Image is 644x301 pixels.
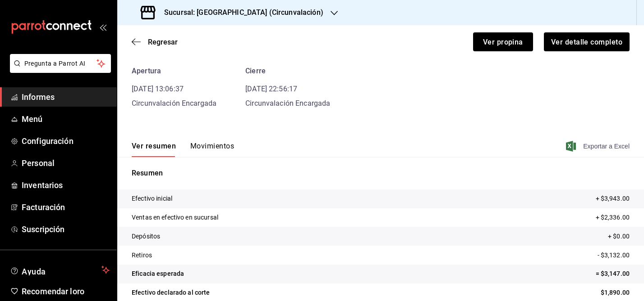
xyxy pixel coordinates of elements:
font: [DATE] 13:06:37 [132,85,184,93]
font: Ver detalle completo [551,37,622,46]
font: Exportar a Excel [583,143,630,150]
font: + $0.00 [608,233,630,240]
button: Ver propina [473,32,533,51]
font: [DATE] 22:56:17 [245,85,297,93]
font: Facturación [22,202,65,212]
div: pestañas de navegación [132,141,234,157]
font: Configuración [22,136,74,146]
font: Inventarios [22,180,63,190]
font: Circunvalación Encargada [245,99,330,108]
font: Depósitos [132,233,160,240]
font: Sucursal: [GEOGRAPHIC_DATA] (Circunvalación) [164,8,323,17]
font: Apertura [132,67,161,75]
font: Eficacia esperada [132,270,184,277]
font: Ayuda [22,267,46,276]
font: = $3,147.00 [596,270,630,277]
font: Regresar [148,38,178,46]
font: Circunvalación Encargada [132,99,216,108]
font: + $3,943.00 [596,195,630,202]
button: abrir_cajón_menú [99,23,106,31]
font: Movimientos [190,142,234,150]
font: Resumen [132,169,163,177]
a: Pregunta a Parrot AI [6,65,111,75]
font: Efectivo declarado al corte [132,289,210,296]
font: Menú [22,114,43,124]
button: Exportar a Excel [568,141,630,152]
button: Pregunta a Parrot AI [10,54,111,73]
font: Retiros [132,252,152,259]
button: Regresar [132,38,178,46]
font: Ver resumen [132,142,176,150]
font: Efectivo inicial [132,195,172,202]
font: Recomendar loro [22,287,84,296]
font: Informes [22,92,55,102]
font: $1,890.00 [601,289,630,296]
font: Cierre [245,67,266,75]
font: Ventas en efectivo en sucursal [132,214,218,221]
font: Personal [22,158,55,168]
font: + $2,336.00 [596,214,630,221]
font: Suscripción [22,225,64,234]
button: Ver detalle completo [544,32,630,51]
font: - $3,132.00 [598,252,630,259]
font: Ver propina [483,37,523,46]
font: Pregunta a Parrot AI [24,60,86,67]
